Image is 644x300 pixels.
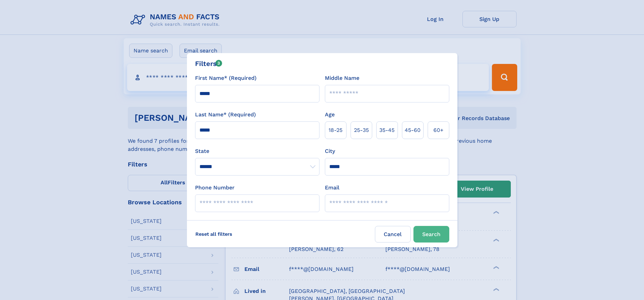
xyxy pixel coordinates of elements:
label: Last Name* (Required) [195,111,256,119]
label: City [325,147,335,155]
span: 45‑60 [405,126,421,134]
label: Age [325,111,335,119]
label: Reset all filters [191,226,237,242]
label: Middle Name [325,74,359,82]
span: 35‑45 [379,126,395,134]
button: Search [413,226,449,243]
label: State [195,147,319,155]
span: 25‑35 [354,126,369,134]
span: 60+ [433,126,444,134]
label: Email [325,184,339,192]
div: Filters [195,59,222,69]
span: 18‑25 [329,126,342,134]
label: Phone Number [195,184,235,192]
label: Cancel [375,226,411,243]
label: First Name* (Required) [195,74,257,82]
